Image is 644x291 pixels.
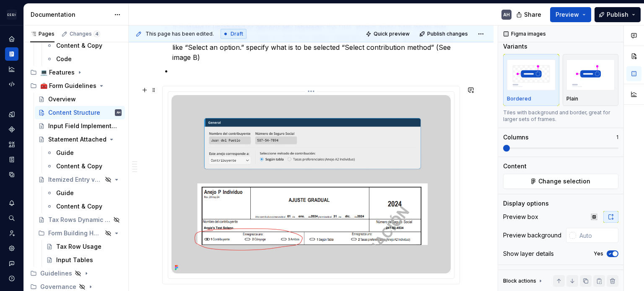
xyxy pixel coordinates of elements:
div: Content & Copy [56,202,102,211]
a: Data sources [5,168,18,181]
a: Tax Rows Dynamic Column Addition [35,213,125,227]
span: Preview [556,10,579,19]
a: Settings [5,242,18,255]
span: Publish changes [427,31,468,37]
img: placeholder [566,59,615,90]
a: Content StructureAH [35,106,125,119]
div: Block actions [503,275,544,287]
a: Assets [5,138,18,151]
a: Input Tables [43,253,125,267]
div: 🧰 Form Guidelines [40,82,96,90]
a: Storybook stories [5,153,18,166]
button: Publish [595,7,641,22]
span: Draft [231,31,243,37]
span: This page has been edited. [145,31,214,37]
button: Change selection [503,174,618,189]
button: Preview [550,7,591,22]
a: Components [5,123,18,136]
a: Content & Copy [43,39,125,52]
div: Contact support [5,257,18,270]
div: 🧰 Form Guidelines [27,79,125,93]
img: 572984b3-56a8-419d-98bc-7b186c70b928.png [7,10,17,20]
button: Notifications [5,196,18,210]
a: Input Field Implementation [35,119,125,133]
span: Change selection [538,177,590,185]
div: Content Structure [48,108,100,117]
div: Input Field Implementation [48,122,117,130]
p: Plain [566,95,578,102]
a: Guide [43,146,125,160]
a: Documentation [5,47,18,61]
span: Share [524,10,541,19]
div: Content [503,162,527,170]
div: Tiles with background and border, great for larger sets of frames. [503,109,618,123]
div: Code [56,55,72,63]
div: AH [117,108,120,117]
div: Changes [70,31,100,37]
div: Guidelines [40,269,72,278]
button: Quick preview [363,28,413,40]
div: AH [503,11,510,18]
div: Statement Attached [48,135,106,144]
div: Form Building Handbook [35,227,125,240]
a: Content & Copy [43,200,125,213]
div: Content & Copy [56,162,102,170]
div: Preview box [503,213,538,221]
input: Auto [576,228,618,243]
p: If the in the PDF always apply field labels that clearly describe the user’s task or the informat... [172,22,460,62]
a: Guide [43,186,125,200]
div: Form Building Handbook [48,229,102,237]
span: Publish [607,10,628,19]
a: Home [5,32,18,46]
label: Yes [594,250,603,257]
a: Code automation [5,77,18,91]
div: Display options [503,199,549,208]
button: Share [512,7,547,22]
p: Bordered [507,95,531,102]
div: Pages [30,31,55,37]
p: 1 [616,134,618,141]
div: Search ⌘K [5,211,18,225]
button: placeholderPlain [563,54,619,106]
a: Tax Row Usage [43,240,125,253]
a: Itemized Entry vs Total Amount [35,173,125,186]
div: 💻 Features [27,66,125,79]
div: Content & Copy [56,41,102,50]
div: Input Tables [56,256,93,264]
div: Analytics [5,62,18,76]
div: Preview background [503,231,561,239]
a: Invite team [5,227,18,240]
div: Guide [56,189,74,197]
a: Code [43,52,125,66]
span: Quick preview [374,31,410,37]
a: Content & Copy [43,160,125,173]
a: Overview [35,93,125,106]
div: Show layer details [503,250,554,258]
div: Guidelines [27,267,125,280]
a: Statement Attached [35,133,125,146]
div: Columns [503,133,529,142]
div: Governance [40,283,76,291]
div: Variants [503,42,527,51]
button: placeholderBordered [503,54,559,106]
div: 💻 Features [40,68,75,77]
div: Guide [56,149,74,157]
div: Itemized Entry vs Total Amount [48,175,102,184]
div: Overview [48,95,76,103]
button: Publish changes [417,28,472,40]
a: Design tokens [5,108,18,121]
span: 4 [93,31,100,37]
div: Tax Rows Dynamic Column Addition [48,216,111,224]
div: Tax Row Usage [56,242,101,251]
